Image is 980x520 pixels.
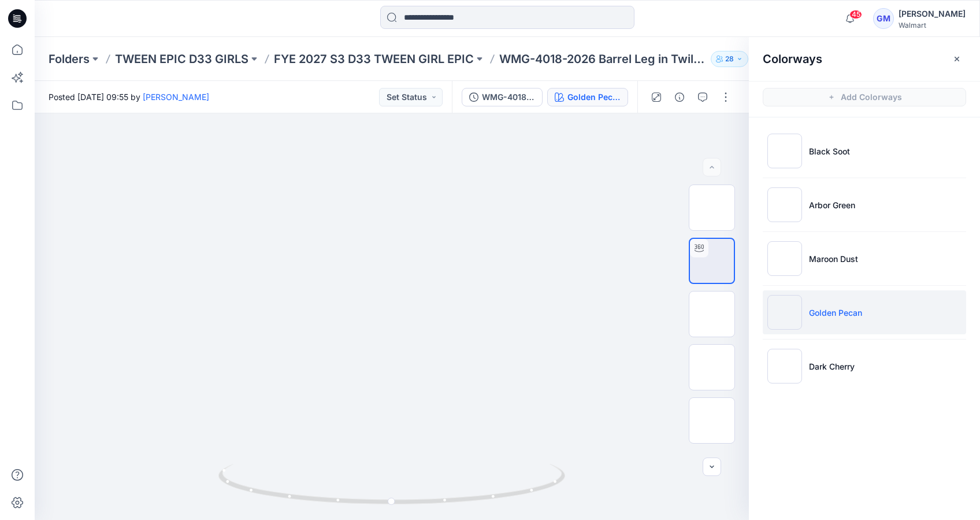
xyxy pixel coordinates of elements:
[809,145,850,157] p: Black Soot
[899,21,966,29] div: Walmart
[767,349,802,383] img: Dark Cherry
[873,8,894,29] div: GM
[274,51,474,67] a: FYE 2027 S3 D33 TWEEN GIRL EPIC
[809,307,862,319] p: Golden Pecan
[763,52,822,66] h2: Colorways
[849,10,862,19] span: 45
[767,295,802,330] img: Golden Pecan
[49,51,90,67] a: Folders
[49,91,209,103] span: Posted [DATE] 09:55 by
[115,51,248,67] a: TWEEN EPIC D33 GIRLS
[567,91,621,104] div: Golden Pecan
[809,360,855,373] p: Dark Cherry
[725,53,734,65] p: 28
[547,88,628,106] button: Golden Pecan
[670,88,689,106] button: Details
[711,51,748,67] button: 28
[462,88,543,106] button: WMG-4018-2026 Barrel Leg in Twill_Opt 2_Full Colorway
[899,7,966,21] div: [PERSON_NAME]
[499,51,706,67] p: WMG-4018-2026 Barrel Leg in Twill_Opt 2
[809,199,855,211] p: Arbor Green
[767,187,802,222] img: Arbor Green
[482,91,535,104] div: WMG-4018-2026 Barrel Leg in Twill_Opt 2_Full Colorway
[143,92,209,102] a: [PERSON_NAME]
[767,241,802,276] img: Maroon Dust
[767,134,802,168] img: Black Soot
[809,253,858,265] p: Maroon Dust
